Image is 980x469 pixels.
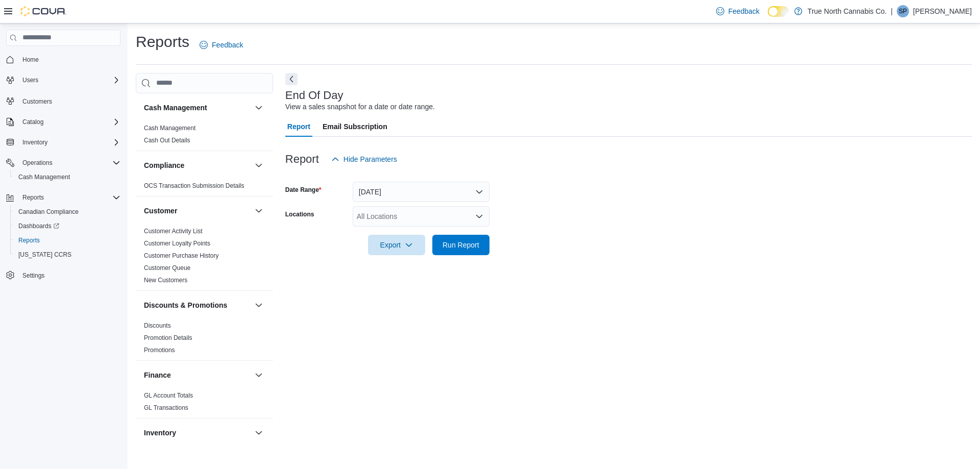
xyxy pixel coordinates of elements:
span: Users [22,76,38,84]
a: Cash Management [14,171,74,183]
span: Dashboards [18,222,59,230]
button: Reports [18,191,48,204]
h3: Customer [144,206,177,216]
div: Finance [136,389,273,418]
span: Email Subscription [323,116,387,137]
span: Customer Purchase History [144,252,219,260]
span: Report [287,116,310,137]
label: Locations [285,210,314,218]
span: Discounts [144,322,171,330]
p: True North Cannabis Co. [807,5,887,17]
a: New Customers [144,277,187,284]
button: Users [2,73,125,87]
button: Users [18,74,42,86]
span: Cash Out Details [144,136,190,144]
nav: Complex example [6,48,120,309]
span: OCS Transaction Submission Details [144,182,244,190]
span: Customer Loyalty Points [144,239,210,248]
a: OCS Transaction Submission Details [144,182,244,189]
button: Cash Management [10,170,125,184]
button: Home [2,52,125,67]
button: Run Report [432,235,489,255]
button: Cash Management [144,103,251,113]
span: [US_STATE] CCRS [18,251,71,259]
h3: Inventory [144,428,176,438]
span: Inventory [22,138,47,146]
span: Operations [22,159,53,167]
button: Export [368,235,425,255]
button: Compliance [253,159,265,171]
button: Discounts & Promotions [144,300,251,310]
button: Catalog [18,116,47,128]
span: GL Transactions [144,404,188,412]
span: Feedback [212,40,243,50]
a: Customer Loyalty Points [144,240,210,247]
span: Settings [18,269,120,282]
span: Settings [22,271,44,280]
a: Promotion Details [144,334,192,341]
span: Hide Parameters [344,154,397,164]
button: Reports [10,233,125,248]
a: Dashboards [10,219,125,233]
span: Dashboards [14,220,120,232]
a: Dashboards [14,220,63,232]
button: Inventory [2,135,125,150]
button: Cash Management [253,102,265,114]
button: Canadian Compliance [10,205,125,219]
p: [PERSON_NAME] [913,5,972,17]
button: Operations [18,157,57,169]
span: Run Report [443,240,479,250]
span: Customer Activity List [144,227,203,235]
span: Operations [18,157,120,169]
span: GL Account Totals [144,391,193,400]
span: Home [18,53,120,66]
button: Inventory [18,136,52,149]
button: Next [285,73,298,85]
button: Catalog [2,115,125,129]
span: Customers [22,97,52,106]
button: Discounts & Promotions [253,299,265,311]
button: Inventory [253,427,265,439]
button: Hide Parameters [327,149,401,169]
button: Customer [253,205,265,217]
span: Catalog [18,116,120,128]
span: Customer Queue [144,264,190,272]
span: Reports [14,234,120,246]
span: Feedback [728,6,759,16]
a: Cash Management [144,125,195,132]
span: Home [22,56,39,64]
button: Reports [2,190,125,205]
button: Inventory [144,428,251,438]
button: Customer [144,206,251,216]
h3: Report [285,153,319,165]
span: Promotions [144,346,175,354]
button: Operations [2,156,125,170]
a: Feedback [712,1,764,21]
a: Promotions [144,347,175,354]
div: View a sales snapshot for a date or date range. [285,102,435,112]
div: Compliance [136,180,273,196]
a: Customers [18,95,56,108]
a: Discounts [144,322,171,329]
a: Home [18,54,43,66]
button: Finance [144,370,251,380]
h3: End Of Day [285,89,344,102]
img: Cova [20,6,66,16]
h3: Discounts & Promotions [144,300,227,310]
input: Dark Mode [768,6,789,17]
p: | [891,5,893,17]
span: Canadian Compliance [18,208,79,216]
a: Customer Queue [144,264,190,271]
div: Customer [136,225,273,290]
button: Open list of options [475,212,483,220]
span: Reports [18,191,120,204]
h3: Compliance [144,160,184,170]
span: Users [18,74,120,86]
a: Reports [14,234,44,246]
span: Cash Management [144,124,195,132]
span: Export [374,235,419,255]
a: GL Account Totals [144,392,193,399]
button: [DATE] [353,182,489,202]
a: Cash Out Details [144,137,190,144]
span: Customers [18,94,120,107]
